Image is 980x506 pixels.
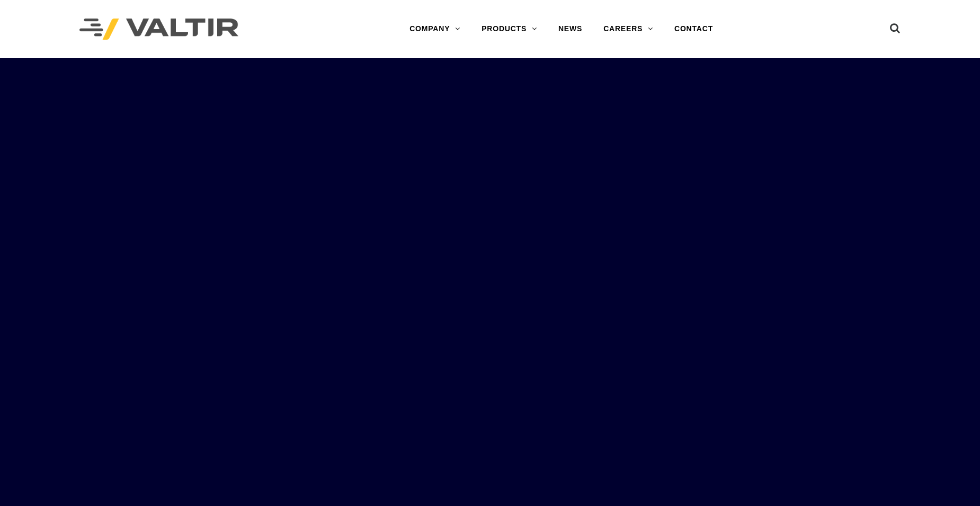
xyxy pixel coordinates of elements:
img: Valtir [79,19,238,40]
a: CAREERS [593,19,664,40]
a: PRODUCTS [471,19,548,40]
a: COMPANY [399,19,471,40]
a: NEWS [548,19,593,40]
a: CONTACT [664,19,724,40]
